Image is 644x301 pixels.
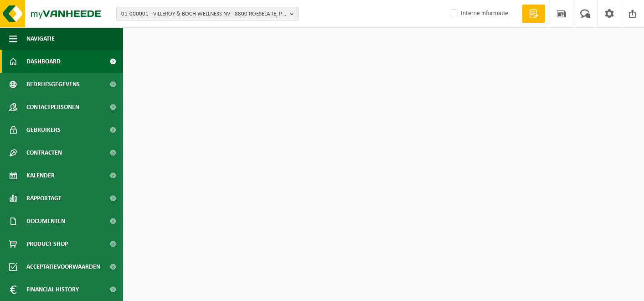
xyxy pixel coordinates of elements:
span: Product Shop [26,233,68,255]
span: Gebruikers [26,119,61,141]
span: Acceptatievoorwaarden [26,255,100,278]
span: Dashboard [26,50,61,73]
span: Rapportage [26,187,62,210]
span: Navigatie [26,27,55,50]
span: 01-000001 - VILLEROY & BOCH WELLNESS NV - 8800 ROESELARE, POPULIERSTRAAT 1 [121,7,286,21]
span: Bedrijfsgegevens [26,73,80,96]
span: Contactpersonen [26,96,79,119]
span: Documenten [26,210,65,233]
button: 01-000001 - VILLEROY & BOCH WELLNESS NV - 8800 ROESELARE, POPULIERSTRAAT 1 [116,7,299,21]
label: Interne informatie [448,7,508,21]
span: Kalender [26,164,55,187]
span: Contracten [26,141,62,164]
span: Financial History [26,278,79,301]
